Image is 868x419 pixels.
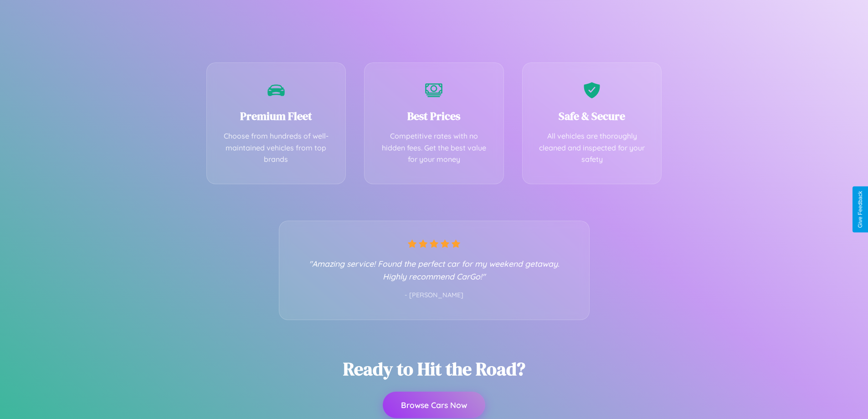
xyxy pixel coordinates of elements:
h3: Best Prices [378,109,490,124]
button: Browse Cars Now [383,392,485,418]
p: - [PERSON_NAME] [298,290,571,301]
p: All vehicles are thoroughly cleaned and inspected for your safety [536,130,648,166]
h3: Safe & Secure [536,109,648,124]
h3: Premium Fleet [221,109,332,124]
div: Give Feedback [857,191,863,228]
p: Choose from hundreds of well-maintained vehicles from top brands [221,130,332,166]
h2: Ready to Hit the Road? [343,357,525,381]
p: "Amazing service! Found the perfect car for my weekend getaway. Highly recommend CarGo!" [298,257,571,283]
p: Competitive rates with no hidden fees. Get the best value for your money [378,130,490,166]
